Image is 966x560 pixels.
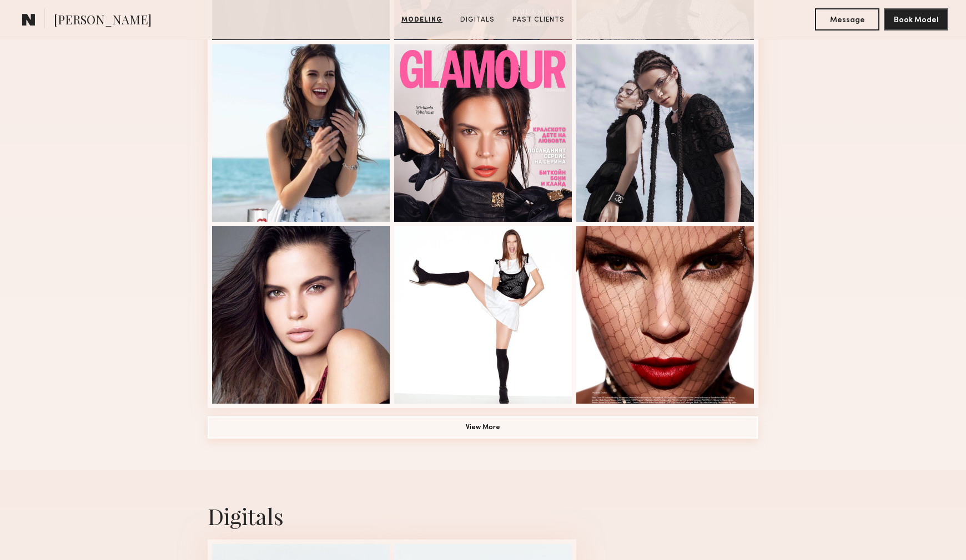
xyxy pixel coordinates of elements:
div: Digitals [208,501,758,531]
button: View More [208,416,758,439]
a: Modeling [397,15,447,25]
a: Book Model [884,14,948,24]
button: Message [815,8,879,30]
a: Digitals [456,15,499,25]
a: Past Clients [508,15,569,25]
span: [PERSON_NAME] [54,11,152,30]
button: Book Model [884,8,948,30]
